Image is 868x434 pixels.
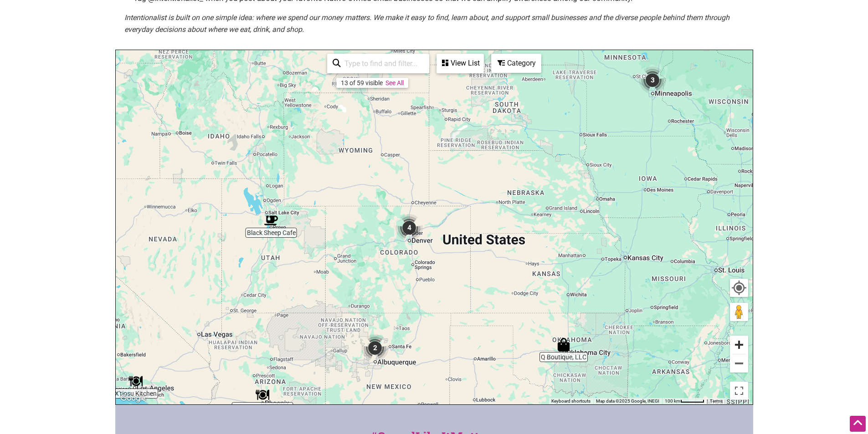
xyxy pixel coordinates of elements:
div: Scroll Back to Top [850,416,866,432]
div: View List [437,55,483,72]
span: Map data ©2025 Google, INEGI [596,398,659,403]
div: See a list of the visible businesses [437,54,484,73]
span: 100 km [665,398,680,403]
div: X'tiosu Kitchen [129,374,143,388]
em: Intentionalist is built on one simple idea: where we spend our money matters. We make it easy to ... [124,13,729,34]
div: Type to search and filter [327,54,429,73]
a: See All [385,79,404,87]
button: Keyboard shortcuts [551,398,591,404]
input: Type to find and filter... [341,55,424,72]
div: 13 of 59 visible [341,79,383,87]
button: Your Location [730,279,748,297]
a: Terms [710,398,723,403]
div: The Fry Bread House [256,388,269,402]
div: Q Boutique, LLC [557,338,570,352]
button: Map Scale: 100 km per 49 pixels [662,398,707,404]
div: 2 [361,334,389,362]
img: Google [118,393,148,404]
button: Toggle fullscreen view [729,381,748,400]
div: Category [492,55,540,72]
div: Filter by category [491,54,541,73]
button: Zoom in [730,336,748,354]
div: 4 [395,214,423,241]
div: Black Sheep Cafe [264,214,278,227]
button: Zoom out [730,354,748,373]
a: Open this area in Google Maps (opens a new window) [118,393,148,404]
div: 3 [639,66,666,94]
button: Drag Pegman onto the map to open Street View [730,303,748,321]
